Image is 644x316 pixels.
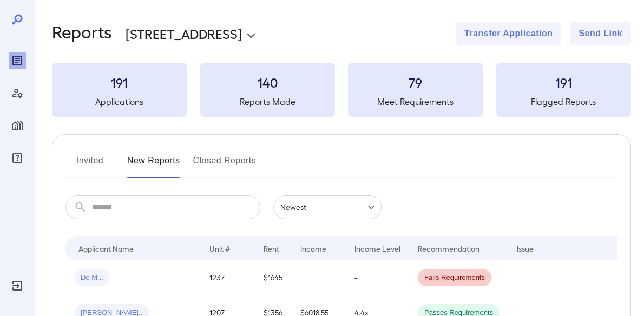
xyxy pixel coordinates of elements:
button: New Reports [127,152,180,178]
td: - [346,260,409,295]
div: Manage Properties [9,117,26,134]
div: Rent [264,242,281,255]
h3: 191 [496,74,632,91]
h5: Reports Made [200,95,336,108]
div: Recommendation [418,242,479,255]
p: [STREET_ADDRESS] [126,25,242,42]
h2: Reports [52,22,112,45]
div: Issue [517,242,534,255]
div: Unit # [209,242,230,255]
td: $1645 [255,260,292,295]
div: Applicant Name [78,242,134,255]
h5: Meet Requirements [348,95,483,108]
div: Income Level [354,242,400,255]
div: FAQ [9,149,26,167]
div: Newest [273,195,382,219]
h3: 191 [52,74,187,91]
span: De M... [74,273,110,283]
h3: 79 [348,74,483,91]
h5: Flagged Reports [496,95,632,108]
td: 1237 [201,260,255,295]
summary: 191Applications140Reports Made79Meet Requirements191Flagged Reports [52,63,631,117]
button: Transfer Application [456,22,561,45]
h3: 140 [200,74,336,91]
div: Log Out [9,277,26,294]
button: Closed Reports [193,152,257,178]
button: Invited [65,152,114,178]
div: Manage Users [9,84,26,102]
div: Income [300,242,326,255]
h5: Applications [52,95,187,108]
div: Reports [9,52,26,69]
span: Fails Requirements [418,273,491,283]
button: Send Link [570,22,631,45]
